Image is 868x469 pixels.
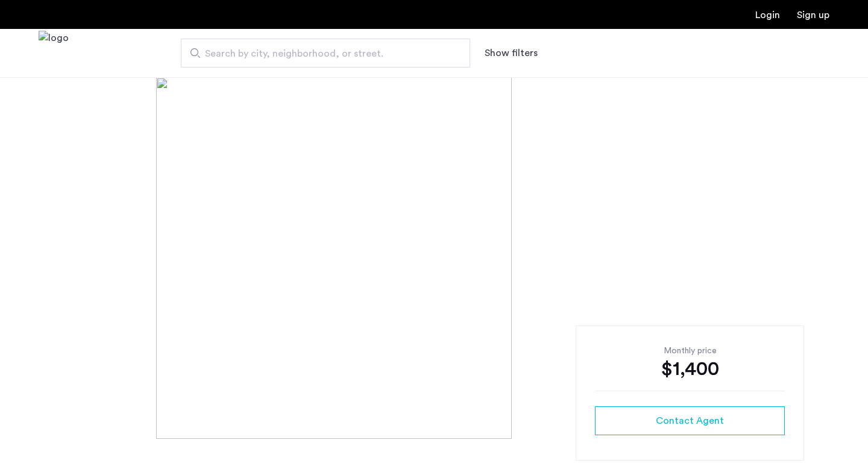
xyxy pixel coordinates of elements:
span: Contact Agent [656,414,724,428]
a: Cazamio Logo [39,31,69,76]
div: Monthly price [595,345,785,357]
a: Registration [797,10,829,20]
a: Login [755,10,780,20]
button: button [595,406,785,435]
span: Search by city, neighborhood, or street. [205,46,436,61]
button: Show or hide filters [485,46,538,60]
img: logo [39,31,69,76]
div: $1,400 [595,357,785,381]
img: [object%20Object] [156,77,712,439]
input: Apartment Search [181,39,470,68]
